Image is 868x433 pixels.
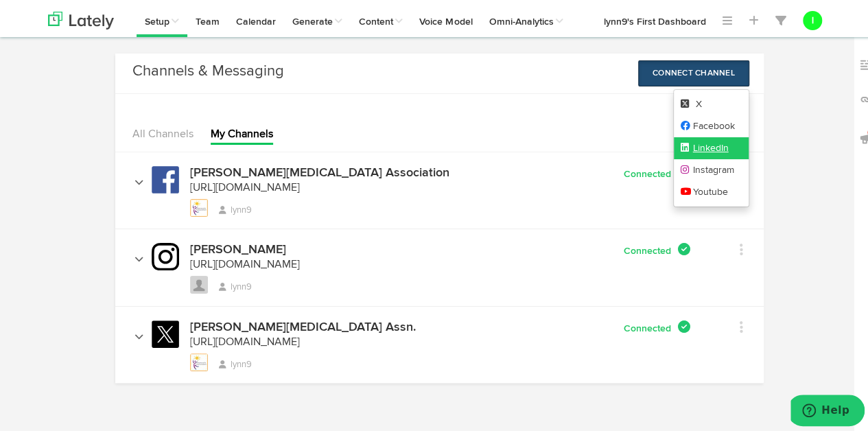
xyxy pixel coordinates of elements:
a: My Channels [211,126,273,137]
a: [URL][DOMAIN_NAME] [190,180,300,191]
h4: [PERSON_NAME][MEDICAL_DATA] Assn. [190,318,416,331]
a: X [674,91,749,113]
button: Connect Channel [638,58,749,84]
span: Connected [624,167,675,176]
img: twitter-x.svg [152,318,179,345]
button: l [803,8,822,27]
a: [URL][DOMAIN_NAME] [190,334,300,345]
a: Youtube [674,178,749,200]
a: LinkedIn [674,134,749,156]
a: [URL][DOMAIN_NAME] [190,257,300,268]
a: Facebook [674,113,749,134]
span: lynn9 [219,203,252,212]
a: Instagram [674,156,749,178]
h4: [PERSON_NAME][MEDICAL_DATA] Association [190,164,449,176]
img: facebook.svg [152,163,179,191]
iframe: Opens a widget where you can find more information [790,392,865,426]
span: Connected [624,244,675,253]
img: instagram.svg [152,240,179,268]
img: avatar_blank.jpg [190,273,208,291]
a: All Channels [132,126,193,137]
h3: Channels & Messaging [132,58,284,80]
img: picture [190,196,208,214]
span: lynn9 [219,358,252,366]
span: lynn9 [219,280,252,289]
span: Connected [624,321,675,331]
h4: [PERSON_NAME] [190,241,286,253]
img: b5707b6befa4c6f21137e1018929f1c3_normal.jpeg [190,351,208,368]
img: logo_lately_bg_light.svg [48,9,114,27]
